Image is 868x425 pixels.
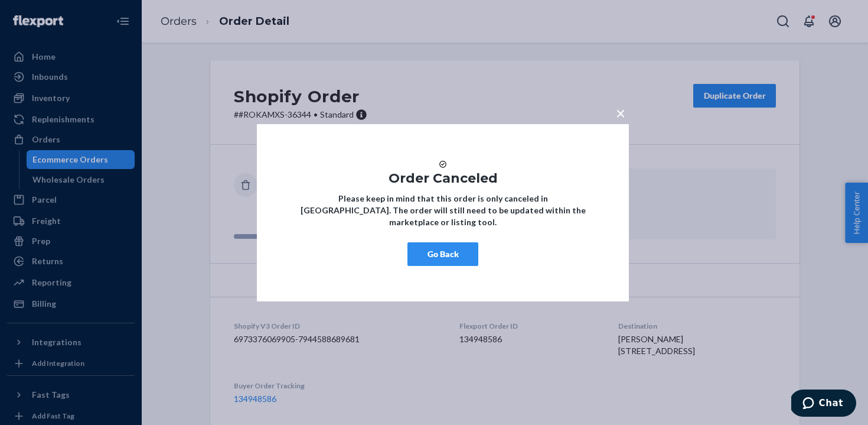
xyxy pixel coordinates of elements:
strong: Please keep in mind that this order is only canceled in [GEOGRAPHIC_DATA]. The order will still n... [301,193,586,227]
button: Go Back [407,242,478,266]
iframe: Opens a widget where you can chat to one of our agents [791,390,856,419]
h1: Order Canceled [292,171,593,185]
span: × [616,102,625,122]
